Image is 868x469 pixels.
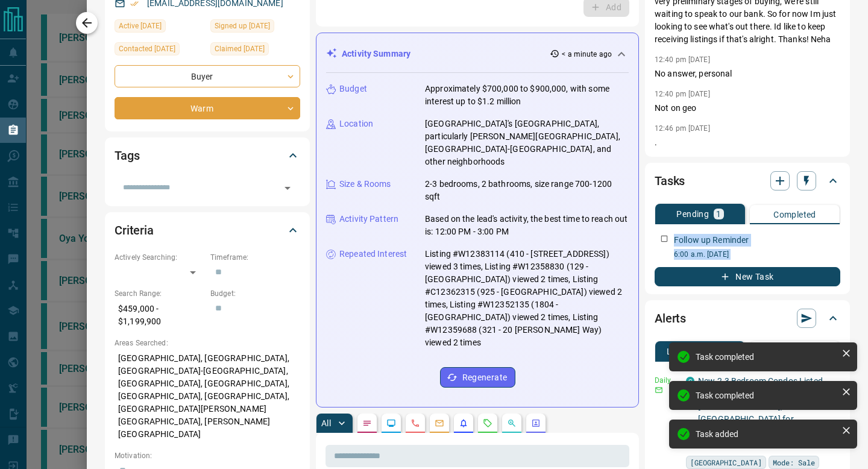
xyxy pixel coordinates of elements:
[655,90,710,98] p: 12:40 pm [DATE]
[425,83,629,108] p: Approximately $700,000 to $900,000, with some interest up to $1.2 million
[339,83,367,95] p: Budget
[690,456,762,468] span: [GEOGRAPHIC_DATA]
[215,43,265,55] span: Claimed [DATE]
[115,216,300,245] div: Criteria
[655,267,840,286] button: New Task
[115,252,204,263] p: Actively Searching:
[115,299,204,332] p: $459,000 - $1,199,900
[115,65,300,87] div: Buyer
[119,20,162,32] span: Active [DATE]
[115,19,204,36] div: Sun Sep 14 2025
[435,418,444,428] svg: Emails
[115,141,300,170] div: Tags
[459,418,468,428] svg: Listing Alerts
[655,55,710,64] p: 12:40 pm [DATE]
[210,252,300,263] p: Timeframe:
[655,309,686,328] h2: Alerts
[674,249,840,260] p: 6:00 a.m. [DATE]
[339,118,373,130] p: Location
[696,429,837,439] div: Task added
[339,213,398,225] p: Activity Pattern
[440,367,515,388] button: Regenerate
[655,68,840,80] p: No answer, personal
[342,48,410,60] p: Activity Summary
[210,288,300,299] p: Budget:
[115,288,204,299] p: Search Range:
[655,171,685,190] h2: Tasks
[655,386,663,394] svg: Email
[531,418,541,428] svg: Agent Actions
[483,418,492,428] svg: Requests
[115,97,300,119] div: Warm
[115,450,300,461] p: Motivation:
[115,221,154,240] h2: Criteria
[115,338,300,348] p: Areas Searched:
[655,304,840,333] div: Alerts
[655,124,710,133] p: 12:46 pm [DATE]
[655,375,679,386] p: Daily
[386,418,396,428] svg: Lead Browsing Activity
[279,180,296,197] button: Open
[773,456,815,468] span: Mode: Sale
[655,102,840,115] p: Not on geo
[362,418,372,428] svg: Notes
[410,418,420,428] svg: Calls
[674,234,749,247] p: Follow up Reminder
[655,166,840,195] div: Tasks
[655,136,840,149] p: .
[115,146,139,165] h2: Tags
[215,20,270,32] span: Signed up [DATE]
[716,210,721,218] p: 1
[696,352,837,362] div: Task completed
[115,348,300,444] p: [GEOGRAPHIC_DATA], [GEOGRAPHIC_DATA], [GEOGRAPHIC_DATA]-[GEOGRAPHIC_DATA], [GEOGRAPHIC_DATA], [GE...
[425,213,629,238] p: Based on the lead's activity, the best time to reach out is: 12:00 PM - 3:00 PM
[425,248,629,349] p: Listing #W12383114 (410 - [STREET_ADDRESS]) viewed 3 times, Listing #W12358830 (129 - [GEOGRAPHIC...
[339,248,407,260] p: Repeated Interest
[210,42,300,59] div: Sat Aug 16 2025
[696,391,837,400] div: Task completed
[676,210,709,218] p: Pending
[425,178,629,203] p: 2-3 bedrooms, 2 bathrooms, size range 700-1200 sqft
[425,118,629,168] p: [GEOGRAPHIC_DATA]'s [GEOGRAPHIC_DATA], particularly [PERSON_NAME][GEOGRAPHIC_DATA], [GEOGRAPHIC_D...
[339,178,391,190] p: Size & Rooms
[321,419,331,427] p: All
[326,43,629,65] div: Activity Summary< a minute ago
[210,19,300,36] div: Sat Aug 16 2025
[562,49,612,60] p: < a minute ago
[115,42,204,59] div: Thu Sep 04 2025
[507,418,517,428] svg: Opportunities
[773,210,816,219] p: Completed
[119,43,175,55] span: Contacted [DATE]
